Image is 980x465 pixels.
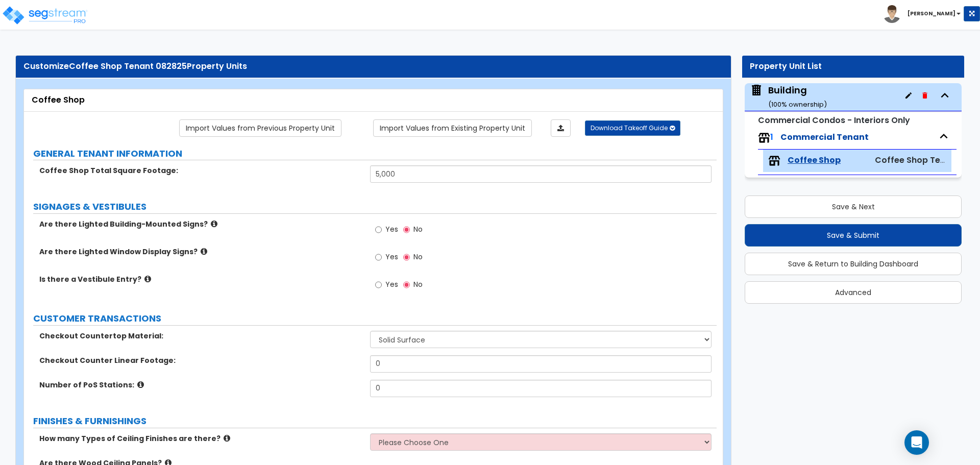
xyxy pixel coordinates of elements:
[745,281,962,304] button: Advanced
[413,252,423,262] span: No
[385,224,398,234] span: Yes
[908,10,955,17] b: [PERSON_NAME]
[403,252,410,263] input: No
[403,279,410,290] input: No
[39,219,362,229] label: Are there Lighted Building-Mounted Signs?
[33,200,717,213] label: SIGNAGES & VESTIBULES
[750,61,957,72] div: Property Unit List
[39,247,362,257] label: Are there Lighted Window Display Signs?
[758,132,770,144] img: tenants.png
[768,155,780,167] img: tenants.png
[39,331,362,341] label: Checkout Countertop Material:
[137,381,144,388] i: click for more info!
[413,224,423,234] span: No
[750,84,763,97] img: building.svg
[591,124,668,132] span: Download Takeoff Guide
[788,155,841,166] span: Coffee Shop
[758,114,910,126] small: Commercial Condos - Interiors Only
[39,165,362,176] label: Coffee Shop Total Square Footage:
[413,279,423,289] span: No
[211,220,217,228] i: click for more info!
[69,60,187,72] span: Coffee Shop Tenant 082825
[745,253,962,275] button: Save & Return to Building Dashboard
[375,224,382,235] input: Yes
[585,120,680,136] button: Download Takeoff Guide
[33,414,717,428] label: FINISHES & FURNISHINGS
[179,119,341,137] a: Import the dynamic attribute values from previous properties.
[144,275,151,283] i: click for more info!
[770,131,773,143] span: 1
[23,61,723,72] div: Customize Property Units
[403,224,410,235] input: No
[768,100,827,109] small: ( 100 % ownership)
[745,195,962,218] button: Save & Next
[32,94,715,106] div: Coffee Shop
[33,147,717,160] label: GENERAL TENANT INFORMATION
[39,274,362,284] label: Is there a Vestibule Entry?
[385,252,398,262] span: Yes
[39,433,362,444] label: How many Types of Ceiling Finishes are there?
[385,279,398,289] span: Yes
[33,312,717,325] label: CUSTOMER TRANSACTIONS
[375,252,382,263] input: Yes
[875,154,960,166] span: Coffee Shop Tenant
[904,430,929,455] div: Open Intercom Messenger
[224,434,230,442] i: click for more info!
[750,84,827,110] span: Building
[201,248,207,255] i: click for more info!
[551,119,571,137] a: Import the dynamic attributes value through Excel sheet
[883,5,901,23] img: avatar.png
[373,119,532,137] a: Import the dynamic attribute values from existing properties.
[2,5,88,26] img: logo_pro_r.png
[768,84,827,110] div: Building
[745,224,962,247] button: Save & Submit
[780,131,869,143] span: Commercial Tenant
[375,279,382,290] input: Yes
[39,355,362,365] label: Checkout Counter Linear Footage:
[39,380,362,390] label: Number of PoS Stations:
